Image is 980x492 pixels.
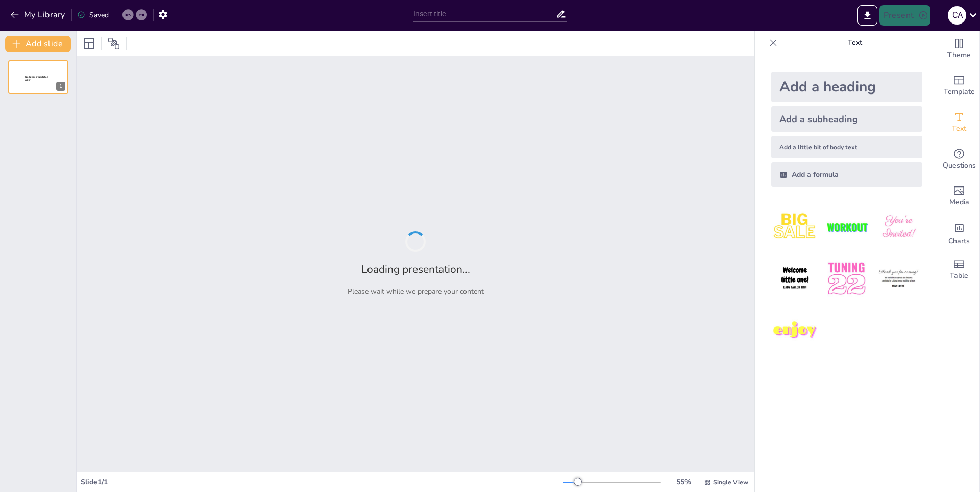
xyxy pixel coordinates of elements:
[771,255,819,302] img: 4.jpeg
[952,123,966,134] span: Text
[949,197,969,208] span: Media
[671,477,696,487] div: 55 %
[771,136,922,158] div: Add a little bit of body text
[771,162,922,187] div: Add a formula
[771,106,922,132] div: Add a subheading
[81,35,97,52] div: Layout
[81,477,563,487] div: Slide 1 / 1
[77,10,109,20] div: Saved
[939,215,979,251] div: Add charts and graphs
[823,203,870,251] img: 2.jpeg
[8,7,69,23] button: My Library
[823,255,870,302] img: 5.jpeg
[944,86,975,98] span: Template
[8,60,68,94] div: 1
[25,76,48,81] span: Sendsteps presentation editor
[939,178,979,215] div: Add images, graphics, shapes or video
[348,287,484,296] p: Please wait while we prepare your content
[939,31,979,67] div: Change the overall theme
[413,7,556,21] input: Insert title
[875,203,922,251] img: 3.jpeg
[948,5,966,26] button: c a
[771,307,819,355] img: 7.jpeg
[771,72,922,102] div: Add a heading
[56,82,65,91] div: 1
[950,270,968,282] span: Table
[713,478,748,486] span: Single View
[939,104,979,141] div: Add text boxes
[939,67,979,104] div: Add ready made slides
[361,262,470,276] h2: Loading presentation...
[943,160,976,171] span: Questions
[108,37,120,50] span: Position
[5,36,71,52] button: Add slide
[875,255,922,302] img: 6.jpeg
[771,203,819,251] img: 1.jpeg
[948,236,970,247] span: Charts
[939,251,979,288] div: Add a table
[781,31,928,55] p: Text
[947,50,971,61] span: Theme
[939,141,979,178] div: Get real-time input from your audience
[857,5,877,26] button: Export to PowerPoint
[879,5,930,26] button: Present
[948,6,966,25] div: c a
